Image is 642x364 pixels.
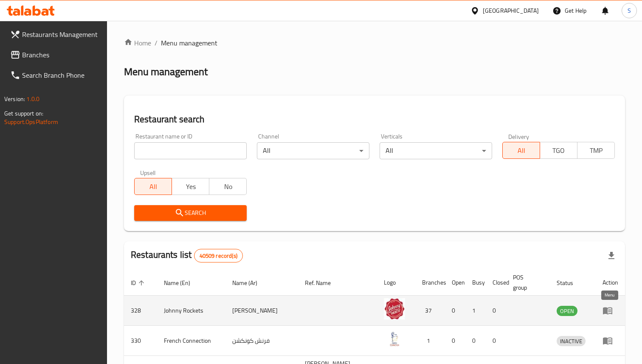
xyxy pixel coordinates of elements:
h2: Restaurants list [131,248,243,262]
h2: Restaurant search [134,113,615,126]
span: 40509 record(s) [194,252,242,260]
span: Restaurants Management [22,29,101,40]
li: / [155,38,158,48]
th: Action [596,270,625,296]
div: All [380,142,492,159]
img: French Connection [384,328,405,350]
td: French Connection [157,326,225,356]
td: 328 [124,296,157,326]
span: Name (En) [164,278,201,288]
td: 0 [486,296,506,326]
th: Open [445,270,465,296]
td: 1 [465,296,486,326]
span: POS group [513,272,540,293]
td: 37 [415,296,445,326]
td: فرنش كونكشن [225,326,298,356]
div: Total records count [194,249,243,262]
button: All [134,178,172,195]
span: Menu management [161,38,217,48]
button: All [502,142,540,159]
a: Search Branch Phone [3,65,107,85]
div: OPEN [557,306,577,316]
th: Branches [415,270,445,296]
span: OPEN [557,306,577,316]
h2: Menu management [124,65,208,79]
span: Name (Ar) [232,278,268,288]
span: TMP [581,144,611,157]
div: Menu [603,336,618,346]
span: Status [557,278,584,288]
td: [PERSON_NAME] [225,296,298,326]
button: TGO [540,142,577,159]
td: Johnny Rockets [157,296,225,326]
span: 1.0.0 [26,93,39,104]
a: Support.OpsPlatform [4,116,58,127]
nav: breadcrumb [124,38,625,48]
span: INACTIVE [557,336,586,346]
td: 0 [486,326,506,356]
span: ID [131,278,147,288]
td: 0 [465,326,486,356]
td: 0 [445,296,465,326]
th: Busy [465,270,486,296]
span: S [628,6,631,15]
div: Export file [601,245,622,266]
span: Version: [4,93,25,104]
a: Home [124,38,151,48]
button: TMP [577,142,615,159]
span: All [138,181,169,193]
td: 0 [445,326,465,356]
span: All [506,144,537,157]
div: All [257,142,369,159]
span: Branches [22,50,101,60]
div: [GEOGRAPHIC_DATA] [483,6,539,15]
label: Delivery [508,133,529,139]
label: Upsell [140,169,156,175]
td: 330 [124,326,157,356]
span: Ref. Name [305,278,342,288]
span: Yes [175,181,206,193]
span: TGO [543,144,574,157]
span: Search [141,208,240,218]
span: No [213,181,243,193]
input: Search for restaurant name or ID.. [134,142,247,159]
img: Johnny Rockets [384,298,405,319]
span: Get support on: [4,108,43,119]
button: Yes [172,178,209,195]
a: Branches [3,45,107,65]
th: Logo [377,270,415,296]
td: 1 [415,326,445,356]
th: Closed [486,270,506,296]
button: Search [134,205,247,221]
button: No [209,178,247,195]
a: Restaurants Management [3,24,107,45]
span: Search Branch Phone [22,70,101,80]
